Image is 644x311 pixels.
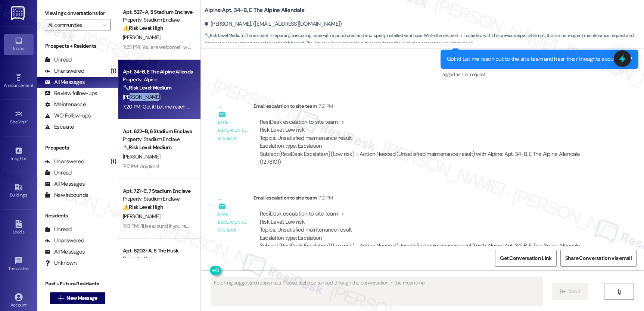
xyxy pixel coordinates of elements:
button: Get Conversation Link [495,250,556,267]
span: Get Conversation Link [500,254,551,262]
div: WO Follow-ups [45,112,91,120]
a: Buildings [4,181,34,201]
img: ResiDesk Logo [11,6,26,20]
div: All Messages [45,78,85,86]
a: Leads [4,218,34,238]
strong: 🔧 Risk Level: Medium [123,144,171,151]
span: • [29,265,30,270]
div: Unread [45,226,72,233]
div: ResiDesk escalation to site team -> Risk Level: Low risk Topics: Unsatisfied maintenance result E... [260,118,593,150]
span: • [27,118,28,123]
div: (1) [109,65,118,77]
div: Property: Stadium Enclave [123,16,192,24]
div: Apt. 622~B, 6 Stadium Enclave [123,128,192,135]
div: Subject: [ResiDesk Escalation] (Low risk) - Action Needed (Unsatisfied maintenance result) with A... [260,150,593,166]
span: [PERSON_NAME] [123,34,160,41]
div: Apt. 527~A, 5 Stadium Enclave [123,8,192,16]
a: Templates • [4,254,34,274]
span: [PERSON_NAME] [123,153,160,160]
div: Property: Stadium Enclave [123,195,192,203]
div: (1) [109,156,118,167]
div: Unknown [45,259,77,267]
a: Account [4,291,34,311]
div: Email escalation to site team [218,119,247,142]
div: Email escalation to site team [218,210,247,234]
div: 7:21 PM [317,194,333,202]
textarea: Fetching suggested responses. Please feel free to read through the conversation in the meantime. [211,277,542,305]
div: Residents [37,212,118,220]
div: Prospects [37,144,118,152]
i:  [58,295,63,301]
div: Subject: [ResiDesk Escalation] (Low risk) - Action Needed (Unsatisfied maintenance result) with A... [260,242,593,258]
div: Unanswered [45,67,84,75]
div: 7:17 PM: Anytime! [123,163,159,170]
div: All Messages [45,248,85,256]
span: • [26,155,27,160]
div: 7:13 PM: I’ll be around if you require any further help. [123,223,234,229]
i:  [616,289,622,295]
div: Review follow-ups [45,89,97,97]
div: Property: Stadium Enclave [123,135,192,143]
a: Site Visit • [4,108,34,128]
span: • [33,82,34,87]
button: Share Conversation via email [560,250,637,267]
div: Property: Alpine [123,76,192,84]
div: Escalate [45,123,74,131]
span: Send [569,288,580,295]
span: New Message [66,294,97,302]
div: Email escalation to site team [253,102,600,113]
strong: ⚠️ Risk Level: High [123,204,163,210]
a: Insights • [4,144,34,164]
div: [PERSON_NAME]. ([EMAIL_ADDRESS][DOMAIN_NAME]) [205,20,342,28]
i:  [560,289,565,295]
div: 7:23 PM: You are welcome! I will follow up with you soon. [123,44,243,50]
input: All communities [48,19,99,31]
span: : The resident is reporting a recurring issue with a punctured and improperly installed vent hose... [205,32,644,48]
span: Call request [462,71,486,78]
a: Inbox [4,34,34,54]
div: Email escalation to site team [253,194,600,204]
div: Unanswered [45,158,84,166]
strong: ⚠️ Risk Level: High [123,25,163,31]
div: Unanswered [45,237,84,245]
span: [PERSON_NAME] [123,94,160,100]
div: Apt. 34~B, E The Alpine Allendale [123,68,192,76]
div: Apt. 721~C, 7 Stadium Enclave [123,187,192,195]
div: Property: Husk [123,255,192,263]
button: Send [552,283,588,300]
div: Unread [45,56,72,64]
i:  [102,22,106,28]
button: New Message [50,292,105,304]
label: Viewing conversations for [45,7,111,19]
div: Tagged as: [441,69,638,80]
div: New Inbounds [45,191,88,199]
b: Alpine: Apt. 34~B, E The Alpine Allendale [205,6,304,14]
div: Got it! Let me reach out to the site team and hear their thoughts about this. [447,55,626,63]
div: Prospects + Residents [37,42,118,50]
span: [PERSON_NAME] [123,213,160,220]
div: ResiDesk escalation to site team -> Risk Level: Low risk Topics: Unsatisfied maintenance result E... [260,210,593,242]
strong: 🔧 Risk Level: Medium [205,32,244,38]
span: Share Conversation via email [565,254,632,262]
div: Past + Future Residents [37,280,118,288]
div: All Messages [45,180,85,188]
div: Unread [45,169,72,177]
div: Maintenance [45,101,86,109]
div: 7:21 PM [317,102,333,110]
strong: 🔧 Risk Level: Medium [123,84,171,91]
div: Apt. 6203~A, 6 The Husk [123,247,192,255]
div: 7:20 PM: Got it! Let me reach out to the site team and hear their thoughts about this. [123,103,305,110]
